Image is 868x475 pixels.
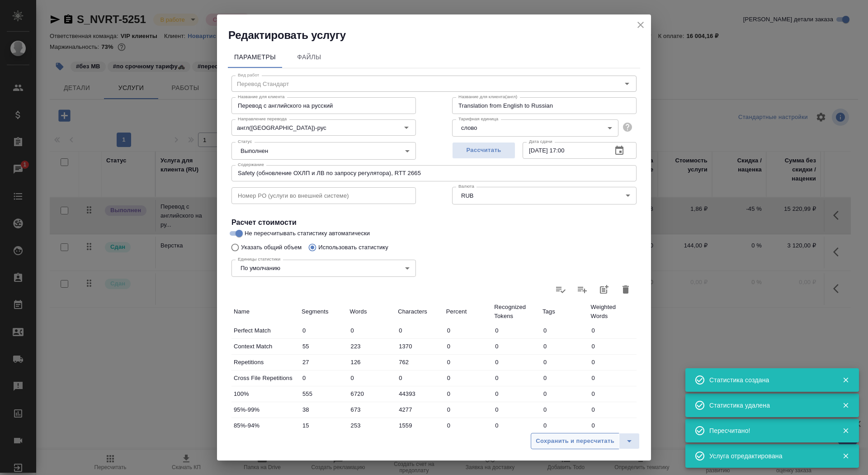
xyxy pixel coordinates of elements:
input: ✎ Введи что-нибудь [540,371,589,385]
input: ✎ Введи что-нибудь [444,387,492,400]
div: Услуга отредактирована [709,451,829,461]
h2: Редактировать услугу [228,28,651,43]
p: Repetitions [234,358,297,367]
input: ✎ Введи что-нибудь [299,419,348,432]
p: 85%-94% [234,421,297,430]
button: По умолчанию [238,264,283,272]
input: ✎ Введи что-нибудь [588,387,637,400]
p: Tags [542,307,586,316]
input: ✎ Введи что-нибудь [444,340,492,353]
input: ✎ Введи что-нибудь [396,371,444,385]
input: ✎ Введи что-нибудь [396,387,444,400]
input: ✎ Введи что-нибудь [396,340,444,353]
button: close [634,18,647,32]
p: Recognized Tokens [494,303,538,321]
button: Закрыть [836,452,855,460]
input: ✎ Введи что-нибудь [299,387,348,400]
input: ✎ Введи что-нибудь [348,340,396,353]
input: ✎ Введи что-нибудь [492,324,540,337]
input: ✎ Введи что-нибудь [492,371,540,385]
button: Выполнен [238,147,271,155]
span: Рассчитать [457,145,510,156]
label: Слить статистику [571,279,593,300]
button: Закрыть [836,401,855,409]
input: ✎ Введи что-нибудь [588,419,637,432]
p: Name [234,307,297,316]
input: ✎ Введи что-нибудь [444,371,492,385]
div: Выполнен [231,142,416,159]
input: ✎ Введи что-нибудь [540,403,589,416]
input: ✎ Введи что-нибудь [348,356,396,369]
input: ✎ Введи что-нибудь [396,403,444,416]
input: ✎ Введи что-нибудь [492,340,540,353]
button: Закрыть [836,427,855,435]
span: Параметры [233,52,277,63]
div: RUB [452,187,637,204]
input: ✎ Введи что-нибудь [348,387,396,400]
input: ✎ Введи что-нибудь [444,419,492,432]
input: ✎ Введи что-нибудь [348,419,396,432]
button: слово [458,124,480,132]
button: Добавить статистику в работы [593,279,615,300]
input: ✎ Введи что-нибудь [540,340,589,353]
input: ✎ Введи что-нибудь [540,387,589,400]
input: ✎ Введи что-нибудь [299,356,348,369]
input: ✎ Введи что-нибудь [588,324,637,337]
input: ✎ Введи что-нибудь [540,356,589,369]
p: Percent [446,307,490,316]
input: ✎ Введи что-нибудь [299,371,348,385]
input: ✎ Введи что-нибудь [444,403,492,416]
input: ✎ Введи что-нибудь [492,419,540,432]
input: ✎ Введи что-нибудь [588,356,637,369]
input: ✎ Введи что-нибудь [396,419,444,432]
input: ✎ Введи что-нибудь [588,340,637,353]
input: ✎ Введи что-нибудь [299,403,348,416]
span: Сохранить и пересчитать [536,436,614,446]
p: Words [350,307,394,316]
button: Удалить статистику [615,279,637,300]
input: ✎ Введи что-нибудь [299,324,348,337]
p: 95%-99% [234,405,297,414]
p: Context Match [234,342,297,351]
input: ✎ Введи что-нибудь [588,371,637,385]
div: Статистика удалена [709,401,829,410]
p: Segments [302,307,345,316]
input: ✎ Введи что-нибудь [492,403,540,416]
p: 100% [234,389,297,399]
input: ✎ Введи что-нибудь [348,403,396,416]
input: ✎ Введи что-нибудь [492,387,540,400]
div: слово [452,119,618,137]
input: ✎ Введи что-нибудь [348,371,396,385]
input: ✎ Введи что-нибудь [396,324,444,337]
h4: Расчет стоимости [231,217,637,228]
button: Open [400,121,413,134]
button: Рассчитать [452,142,515,159]
button: Закрыть [836,376,855,384]
span: Не пересчитывать статистику автоматически [245,229,370,238]
div: Статистика создана [709,375,829,385]
input: ✎ Введи что-нибудь [492,356,540,369]
input: ✎ Введи что-нибудь [588,403,637,416]
span: Файлы [288,52,331,63]
input: ✎ Введи что-нибудь [348,324,396,337]
p: Weighted Words [590,303,634,321]
p: Characters [398,307,442,316]
p: Perfect Match [234,326,297,335]
input: ✎ Введи что-нибудь [299,340,348,353]
button: RUB [458,192,476,199]
input: ✎ Введи что-нибудь [540,324,589,337]
input: ✎ Введи что-нибудь [396,356,444,369]
input: ✎ Введи что-нибудь [444,356,492,369]
input: ✎ Введи что-нибудь [444,324,492,337]
button: Сохранить и пересчитать [531,433,619,449]
div: Пересчитано! [709,426,829,435]
p: Cross File Repetitions [234,374,297,383]
div: По умолчанию [231,260,416,277]
input: ✎ Введи что-нибудь [540,419,589,432]
label: Обновить статистику [550,279,571,300]
div: split button [531,433,640,449]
